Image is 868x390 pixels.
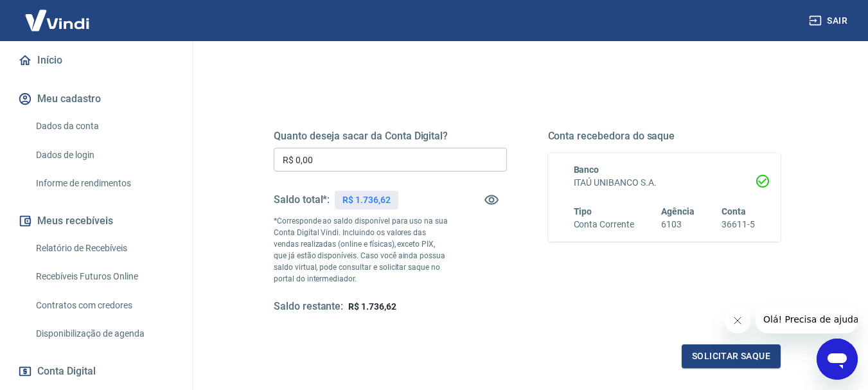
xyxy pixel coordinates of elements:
[15,357,177,386] button: Conta Digital
[574,206,592,217] span: Tipo
[274,193,330,206] h5: Saldo total*:
[756,305,858,333] iframe: Mensagem da empresa
[31,170,177,197] a: Informe de rendimentos
[722,218,755,231] h6: 36611-5
[574,176,756,190] h6: ITAÚ UNIBANCO S.A.
[31,142,177,168] a: Dados de login
[31,113,177,139] a: Dados da conta
[725,308,750,333] iframe: Fechar mensagem
[274,215,448,285] p: *Corresponde ao saldo disponível para uso na sua Conta Digital Vindi. Incluindo os valores das ve...
[722,206,746,217] span: Conta
[548,130,781,143] h5: Conta recebedora do saque
[15,46,177,75] a: Início
[31,321,177,347] a: Disponibilização de agenda
[574,218,634,231] h6: Conta Corrente
[274,300,343,314] h5: Saldo restante:
[661,218,695,231] h6: 6103
[806,9,853,33] button: Sair
[15,85,177,113] button: Meu cadastro
[661,206,695,217] span: Agência
[574,164,599,175] span: Banco
[31,263,177,290] a: Recebíveis Futuros Online
[682,344,781,368] button: Solicitar saque
[817,339,858,380] iframe: Botão para abrir a janela de mensagens
[31,235,177,261] a: Relatório de Recebíveis
[15,1,99,40] img: Vindi
[15,207,177,235] button: Meus recebíveis
[8,9,108,19] span: Olá! Precisa de ajuda?
[274,130,507,143] h5: Quanto deseja sacar da Conta Digital?
[348,301,396,312] span: R$ 1.736,62
[31,292,177,319] a: Contratos com credores
[342,193,390,207] p: R$ 1.736,62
